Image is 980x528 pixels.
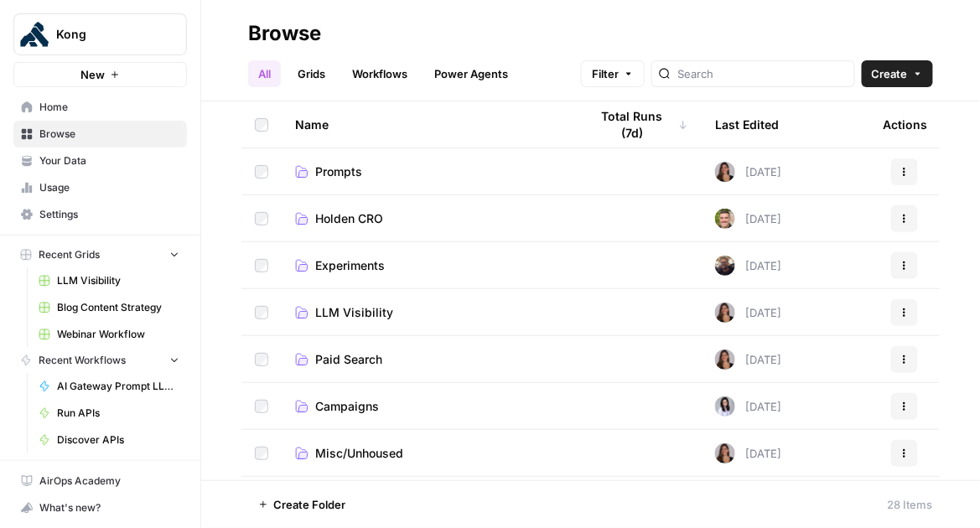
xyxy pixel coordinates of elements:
[715,256,781,276] div: [DATE]
[315,445,403,462] span: Misc/Unhoused
[295,210,563,227] a: Holden CRO
[295,398,563,415] a: Campaigns
[57,273,179,288] span: LLM Visibility
[57,327,179,342] span: Webinar Workflow
[715,101,779,148] div: Last Edited
[31,294,187,321] a: Blog Content Strategy
[715,396,735,417] img: hq1qa3gmv63m2xr2geduv4xh6pr9
[715,209,781,229] div: [DATE]
[315,304,393,321] span: LLM Visibility
[715,162,781,182] div: [DATE]
[31,373,187,400] a: AI Gateway Prompt LLM Visibility
[295,445,563,462] a: Misc/Unhoused
[295,101,563,148] div: Name
[592,65,619,82] span: Filter
[13,94,187,121] a: Home
[31,321,187,348] a: Webinar Workflow
[248,20,321,47] div: Browse
[31,400,187,427] a: Run APIs
[13,348,187,373] button: Recent Workflows
[80,66,105,83] span: New
[31,427,187,453] a: Discover APIs
[273,496,345,513] span: Create Folder
[57,379,179,394] span: AI Gateway Prompt LLM Visibility
[715,256,735,276] img: i1lzxaatsuxlpuwa4cydz74c39do
[295,351,563,368] a: Paid Search
[315,210,383,227] span: Holden CRO
[13,13,187,55] button: Workspace: Kong
[715,396,781,417] div: [DATE]
[13,148,187,174] a: Your Data
[57,406,179,421] span: Run APIs
[581,60,645,87] button: Filter
[424,60,518,87] a: Power Agents
[888,496,933,513] div: 28 Items
[39,247,100,262] span: Recent Grids
[315,351,382,368] span: Paid Search
[39,153,179,168] span: Your Data
[39,353,126,368] span: Recent Workflows
[39,100,179,115] span: Home
[13,174,187,201] a: Usage
[13,242,187,267] button: Recent Grids
[715,209,735,229] img: nrg05zeg9kfl0tv2arfe96t07qaq
[315,398,379,415] span: Campaigns
[715,443,735,463] img: sxi2uv19sgqy0h2kayksa05wk9fr
[715,162,735,182] img: sxi2uv19sgqy0h2kayksa05wk9fr
[56,26,158,43] span: Kong
[715,349,781,370] div: [DATE]
[248,60,281,87] a: All
[315,163,362,180] span: Prompts
[862,60,933,87] button: Create
[872,65,908,82] span: Create
[295,304,563,321] a: LLM Visibility
[13,201,187,228] a: Settings
[13,468,187,494] a: AirOps Academy
[589,101,688,148] div: Total Runs (7d)
[315,257,385,274] span: Experiments
[31,267,187,294] a: LLM Visibility
[57,432,179,448] span: Discover APIs
[288,60,335,87] a: Grids
[13,494,187,521] button: What's new?
[295,163,563,180] a: Prompts
[295,257,563,274] a: Experiments
[14,495,186,520] div: What's new?
[715,303,735,323] img: sxi2uv19sgqy0h2kayksa05wk9fr
[39,207,179,222] span: Settings
[19,19,49,49] img: Kong Logo
[13,62,187,87] button: New
[677,65,848,82] input: Search
[39,180,179,195] span: Usage
[715,303,781,323] div: [DATE]
[342,60,417,87] a: Workflows
[248,491,355,518] button: Create Folder
[715,443,781,463] div: [DATE]
[883,101,927,148] div: Actions
[39,474,179,489] span: AirOps Academy
[39,127,179,142] span: Browse
[57,300,179,315] span: Blog Content Strategy
[13,121,187,148] a: Browse
[715,349,735,370] img: sxi2uv19sgqy0h2kayksa05wk9fr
